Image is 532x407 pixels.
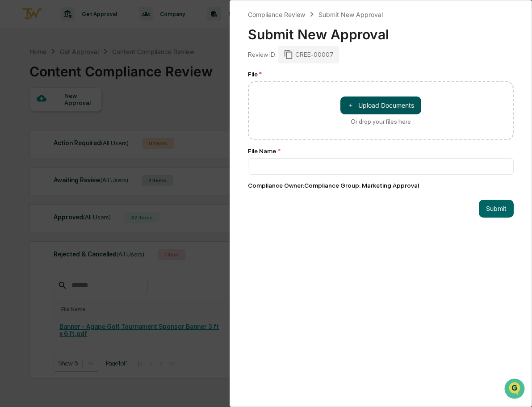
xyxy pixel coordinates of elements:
span: Pylon [89,151,108,158]
span: Attestations [74,113,111,122]
div: Start new chat [30,68,147,77]
button: Start new chat [152,71,163,82]
button: Or drop your files here [340,97,421,114]
div: File [248,71,514,78]
a: 🗄️Attestations [61,109,114,125]
span: Data Lookup [18,130,56,138]
div: 🔎 [9,130,16,138]
div: Or drop your files here [351,118,411,125]
img: 1746055101610-c473b297-6a78-478c-a979-82029cc54cd1 [9,68,25,84]
div: File Name [248,147,514,155]
span: Preclearance [18,113,58,122]
div: Review ID: [248,51,276,58]
div: CREE-00007 [278,46,339,63]
a: 🖐️Preclearance [5,109,61,125]
div: Compliance Owner : Compliance Group: Marketing Approval [248,182,514,189]
div: 🗄️ [65,113,72,121]
a: Powered byPylon [63,151,108,158]
button: Submit [479,200,514,218]
div: 🖐️ [9,113,16,121]
div: Submit New Approval [318,11,383,18]
p: How can we help? [9,19,163,33]
iframe: Open customer support [503,378,528,402]
div: Compliance Review [248,11,305,18]
span: ＋ [348,101,354,109]
div: We're available if you need us! [30,77,113,84]
a: 🔎Data Lookup [5,126,60,142]
div: Submit New Approval [248,19,514,42]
